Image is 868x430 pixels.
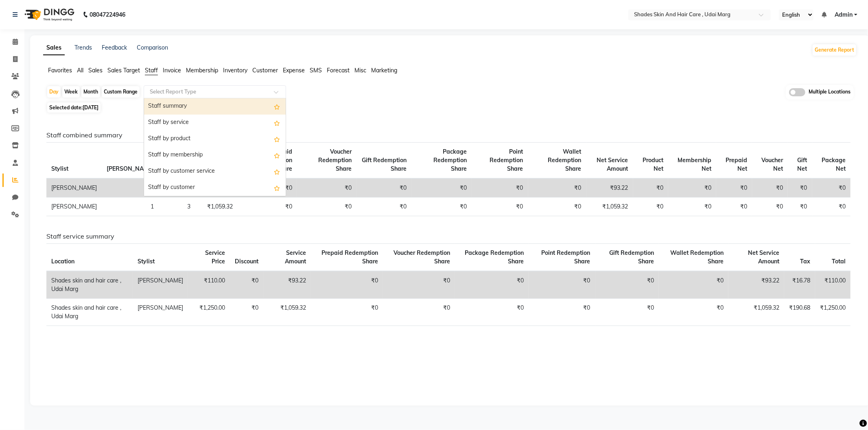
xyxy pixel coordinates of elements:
td: ₹110.00 [815,271,851,299]
span: Voucher Redemption Share [394,249,450,265]
td: ₹0 [311,299,383,326]
span: Selected date: [47,102,101,113]
span: Membership Net [678,156,711,172]
td: ₹0 [528,198,586,216]
td: ₹0 [812,198,851,216]
td: 3 [159,198,195,216]
td: [PERSON_NAME] [46,198,102,216]
span: Point Redemption Share [490,148,523,172]
span: Stylist [138,258,155,265]
div: Week [62,86,80,98]
td: ₹0 [529,299,595,326]
a: Trends [74,44,92,51]
span: Add this report to Favorites List [274,102,280,111]
td: Shades skin and hair care , Udai Marg [46,271,133,299]
td: ₹0 [297,178,356,198]
td: 1 [102,178,159,198]
span: Add this report to Favorites List [274,150,280,160]
td: ₹93.22 [263,271,311,299]
button: Generate Report [813,44,856,56]
td: ₹0 [788,178,812,198]
span: Wallet Redemption Share [548,148,582,172]
div: Staff by product [144,131,286,147]
div: Month [81,86,100,98]
span: Multiple Locations [809,88,851,96]
span: Net Service Amount [597,156,628,172]
a: Comparison [137,44,168,51]
span: Voucher Redemption Share [318,148,352,172]
td: 1 [102,198,159,216]
td: ₹1,059.32 [728,299,784,326]
td: ₹0 [356,198,411,216]
td: ₹0 [716,178,752,198]
td: ₹0 [659,271,728,299]
ng-dropdown-panel: Options list [144,98,286,196]
span: Stylist [51,165,68,172]
span: Invoice [163,67,181,74]
span: Voucher Net [761,156,783,172]
h6: Staff combined summary [46,131,851,139]
td: ₹0 [455,299,529,326]
td: ₹0 [716,198,752,216]
span: Inventory [223,67,247,74]
span: Marketing [371,67,397,74]
td: ₹0 [411,178,472,198]
span: Expense [283,67,305,74]
td: ₹16.78 [784,271,815,299]
td: ₹0 [528,178,586,198]
td: ₹0 [788,198,812,216]
span: Total [832,258,846,265]
span: SMS [310,67,322,74]
td: ₹0 [238,198,297,216]
b: 08047224946 [90,3,125,26]
span: Add this report to Favorites List [274,183,280,193]
td: ₹0 [472,178,528,198]
h6: Staff service summary [46,232,851,240]
div: Staff by customer service [144,163,286,180]
td: ₹0 [383,271,455,299]
span: Add this report to Favorites List [274,134,280,144]
span: Sales Target [107,67,140,74]
span: Staff [145,67,158,74]
span: All [77,67,83,74]
div: Staff by customer [144,180,286,196]
td: ₹93.22 [728,271,784,299]
span: Service Amount [285,249,306,265]
td: ₹0 [311,271,383,299]
span: Package Redemption Share [433,148,467,172]
td: ₹0 [752,198,788,216]
span: [PERSON_NAME] [107,165,154,172]
td: [PERSON_NAME] [133,271,188,299]
td: ₹1,059.32 [195,198,238,216]
td: ₹1,250.00 [188,299,230,326]
a: Feedback [102,44,127,51]
span: Package Net [822,156,846,172]
a: Sales [43,41,65,55]
td: ₹190.68 [784,299,815,326]
span: Net Service Amount [748,249,779,265]
span: Sales [88,67,103,74]
span: Admin [835,11,853,19]
span: Service Price [205,249,225,265]
span: Location [51,258,74,265]
td: ₹0 [472,198,528,216]
span: Add this report to Favorites List [274,167,280,176]
td: ₹0 [529,271,595,299]
span: Point Redemption Share [542,249,590,265]
td: ₹0 [230,271,263,299]
div: Staff by service [144,115,286,131]
td: ₹0 [595,299,659,326]
td: ₹0 [455,271,529,299]
div: Staff summary [144,98,286,115]
td: ₹0 [633,178,668,198]
td: ₹110.00 [188,271,230,299]
span: Prepaid Net [726,156,747,172]
td: ₹0 [411,198,472,216]
span: Prepaid Redemption Share [321,249,378,265]
td: ₹0 [752,178,788,198]
td: ₹0 [659,299,728,326]
td: [PERSON_NAME] [133,299,188,326]
span: Gift Redemption Share [609,249,654,265]
span: Customer [252,67,278,74]
span: Add this report to Favorites List [274,118,280,128]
